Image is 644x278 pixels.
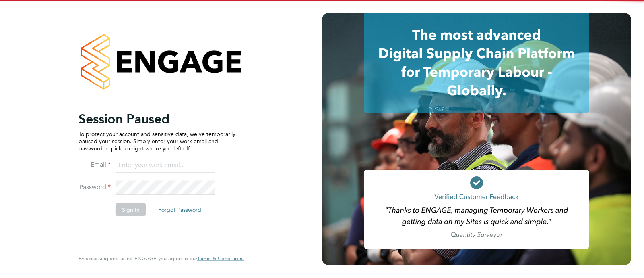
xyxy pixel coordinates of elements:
label: Email [78,160,111,169]
span: Terms & Conditions [197,255,244,262]
span: By accessing and using ENGAGE you agree to our [78,255,244,262]
p: To protect your account and sensitive data, we've temporarily paused your session. Simply enter y... [78,130,235,152]
a: Terms & Conditions [197,255,244,262]
h2: Session Paused [78,111,235,127]
button: Forgot Password [152,203,208,216]
input: Enter your work email... [116,158,215,173]
label: Password [78,183,111,191]
button: Sign In [116,203,146,216]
